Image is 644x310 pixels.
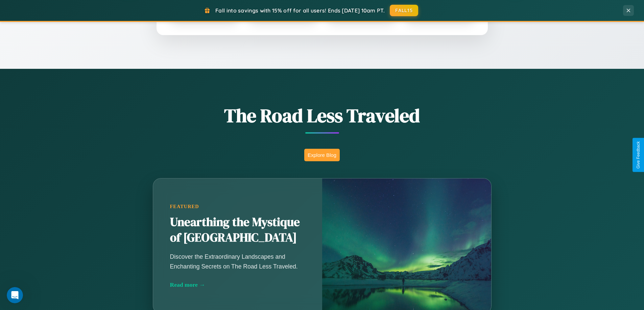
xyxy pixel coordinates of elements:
button: Explore Blog [304,149,340,161]
div: Read more → [170,281,305,288]
button: FALL15 [390,5,418,16]
span: Fall into savings with 15% off for all users! Ends [DATE] 10am PT. [215,7,385,14]
p: Discover the Extraordinary Landscapes and Enchanting Secrets on The Road Less Traveled. [170,252,305,271]
h2: Unearthing the Mystique of [GEOGRAPHIC_DATA] [170,215,305,246]
div: Featured [170,204,305,209]
h1: The Road Less Traveled [119,103,525,129]
div: Give Feedback [636,141,641,169]
iframe: Intercom live chat [7,287,23,303]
